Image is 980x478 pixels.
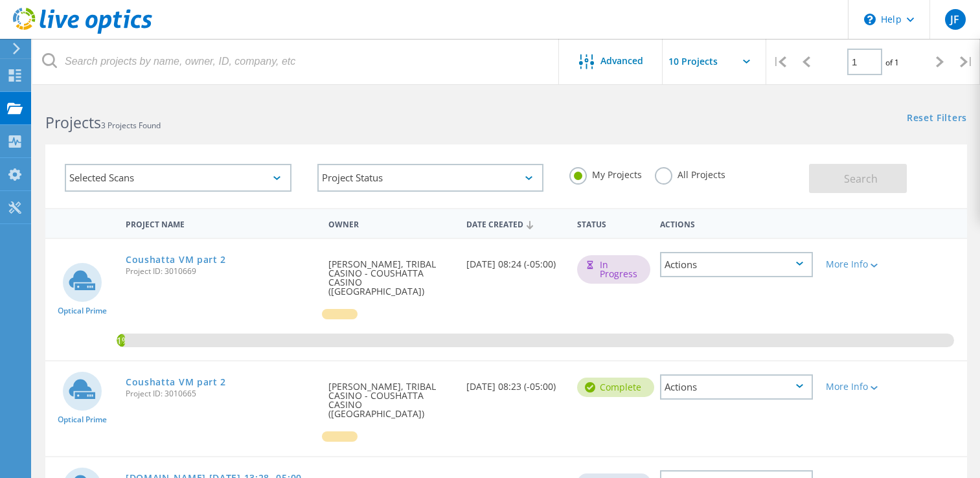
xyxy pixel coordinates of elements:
a: Reset Filters [907,113,967,124]
span: of 1 [885,57,899,68]
span: Project ID: 3010665 [126,390,315,398]
span: Optical Prime [58,416,107,424]
div: [DATE] 08:24 (-05:00) [460,239,571,282]
div: Project Name [119,211,322,235]
span: Search [844,172,878,186]
button: Search [809,164,907,193]
span: Project ID: 3010669 [126,267,315,275]
div: More Info [826,260,887,269]
div: More Info [826,382,887,391]
div: | [953,39,980,85]
div: Selected Scans [65,164,291,192]
div: Actions [660,252,813,277]
input: Search projects by name, owner, ID, company, etc [32,39,560,84]
div: [PERSON_NAME], TRIBAL CASINO - COUSHATTA CASINO ([GEOGRAPHIC_DATA]) [322,239,460,309]
div: Complete [577,378,654,397]
div: [PERSON_NAME], TRIBAL CASINO - COUSHATTA CASINO ([GEOGRAPHIC_DATA]) [322,361,460,431]
span: JF [950,14,959,25]
div: | [766,39,793,85]
div: Status [571,211,654,235]
a: Coushatta VM part 2 [126,255,226,264]
div: [DATE] 08:23 (-05:00) [460,361,571,404]
div: Project Status [317,164,544,192]
div: In Progress [577,255,650,284]
span: Advanced [600,56,643,65]
a: Coushatta VM part 2 [126,378,226,387]
b: Projects [45,112,101,133]
label: My Projects [569,167,642,179]
div: Date Created [460,211,571,236]
svg: \n [864,14,876,25]
a: Live Optics Dashboard [13,27,152,36]
div: Actions [660,374,813,400]
label: All Projects [655,167,725,179]
span: 1% [117,334,125,345]
span: Optical Prime [58,307,107,315]
div: Owner [322,211,460,235]
div: Actions [654,211,819,235]
span: 3 Projects Found [101,120,161,131]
